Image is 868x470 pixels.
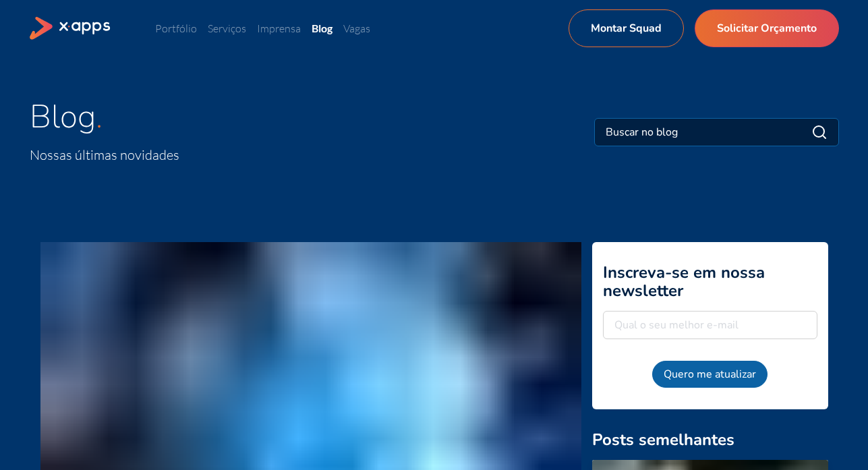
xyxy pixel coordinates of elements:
[695,9,839,47] a: Solicitar Orçamento
[569,9,684,47] a: Montar Squad
[592,431,828,449] h2: Posts semelhantes
[208,22,246,35] a: Serviços
[312,22,332,34] a: Blog
[603,264,817,300] h2: Inscreva-se em nossa newsletter
[603,311,817,339] input: Qual o seu melhor e-mail
[30,94,96,139] span: Blog
[652,361,768,388] button: Quero me atualizar
[606,124,743,140] input: Buscar no blog
[343,22,370,35] a: Vagas
[155,22,197,35] a: Portfólio
[257,22,301,35] a: Imprensa
[30,146,179,163] span: Nossas últimas novidades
